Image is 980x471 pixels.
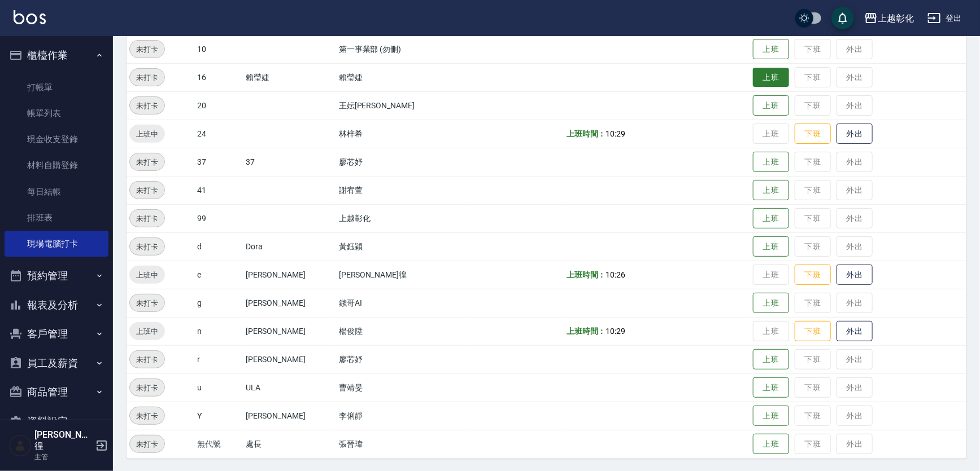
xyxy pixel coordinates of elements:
a: 排班表 [5,205,108,231]
button: 預約管理 [5,261,108,290]
td: d [194,232,243,261]
span: 未打卡 [130,297,164,309]
td: 16 [194,63,243,91]
td: [PERSON_NAME] [243,261,336,289]
b: 上班時間： [567,270,606,279]
button: 上班 [753,39,789,60]
button: 登出 [923,8,966,29]
td: 林梓希 [336,120,471,148]
td: e [194,261,243,289]
td: r [194,345,243,373]
td: 99 [194,204,243,232]
td: 24 [194,120,243,148]
b: 上班時間： [567,327,606,336]
td: 張晉瑋 [336,430,471,458]
td: 李俐靜 [336,402,471,430]
a: 每日結帳 [5,179,108,205]
td: Dora [243,232,336,261]
span: 未打卡 [130,184,164,196]
p: 主管 [34,452,92,462]
span: 未打卡 [130,241,164,253]
td: [PERSON_NAME] [243,345,336,373]
button: 上班 [753,434,789,455]
td: 廖芯妤 [336,345,471,373]
td: [PERSON_NAME] [243,402,336,430]
td: 廖芯妤 [336,148,471,176]
img: Logo [14,10,46,24]
button: 上班 [753,236,789,257]
div: 上越彰化 [878,11,914,25]
button: 客戶管理 [5,319,108,349]
td: 處長 [243,430,336,458]
button: 上班 [753,349,789,370]
td: [PERSON_NAME] [243,317,336,345]
span: 未打卡 [130,72,164,83]
button: 商品管理 [5,377,108,407]
td: 第一事業部 (勿刪) [336,35,471,63]
span: 上班中 [129,269,165,281]
td: 37 [194,148,243,176]
td: 無代號 [194,430,243,458]
td: 鏹哥AI [336,289,471,317]
span: 上班中 [129,128,165,140]
button: 報表及分析 [5,290,108,320]
span: 未打卡 [130,382,164,394]
span: 10:29 [606,129,626,138]
span: 未打卡 [130,213,164,225]
span: 未打卡 [130,43,164,55]
span: 未打卡 [130,410,164,422]
td: g [194,289,243,317]
span: 未打卡 [130,156,164,168]
td: 黃鈺穎 [336,232,471,261]
a: 帳單列表 [5,100,108,126]
span: 未打卡 [130,438,164,450]
button: 員工及薪資 [5,349,108,378]
button: 上班 [753,406,789,426]
td: [PERSON_NAME] [243,289,336,317]
td: 20 [194,91,243,120]
td: 王妘[PERSON_NAME] [336,91,471,120]
button: 上班 [753,377,789,398]
td: n [194,317,243,345]
button: 上班 [753,293,789,314]
img: Person [9,434,32,457]
td: [PERSON_NAME]徨 [336,261,471,289]
button: 上班 [753,68,789,87]
button: 資料設定 [5,407,108,436]
a: 打帳單 [5,74,108,100]
span: 未打卡 [130,354,164,366]
button: 下班 [795,265,831,285]
a: 材料自購登錄 [5,152,108,178]
button: 上班 [753,152,789,173]
button: 上班 [753,208,789,229]
a: 現金收支登錄 [5,126,108,152]
td: 楊俊陞 [336,317,471,345]
button: 上越彰化 [860,7,918,30]
h5: [PERSON_NAME]徨 [34,429,92,452]
td: 謝宥萱 [336,176,471,204]
td: 37 [243,148,336,176]
button: 上班 [753,180,789,201]
button: 下班 [795,124,831,144]
td: 10 [194,35,243,63]
a: 現場電腦打卡 [5,231,108,257]
button: save [831,7,854,29]
span: 未打卡 [130,100,164,112]
button: 外出 [837,321,873,342]
td: 上越彰化 [336,204,471,232]
td: 41 [194,176,243,204]
td: 賴瑩婕 [336,63,471,91]
b: 上班時間： [567,129,606,138]
td: ULA [243,373,336,402]
button: 上班 [753,95,789,116]
button: 下班 [795,321,831,342]
span: 10:29 [606,327,626,336]
td: 曹靖旻 [336,373,471,402]
td: 賴瑩婕 [243,63,336,91]
button: 櫃檯作業 [5,41,108,70]
span: 10:26 [606,270,626,279]
td: Y [194,402,243,430]
button: 外出 [837,124,873,144]
td: u [194,373,243,402]
span: 上班中 [129,325,165,337]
